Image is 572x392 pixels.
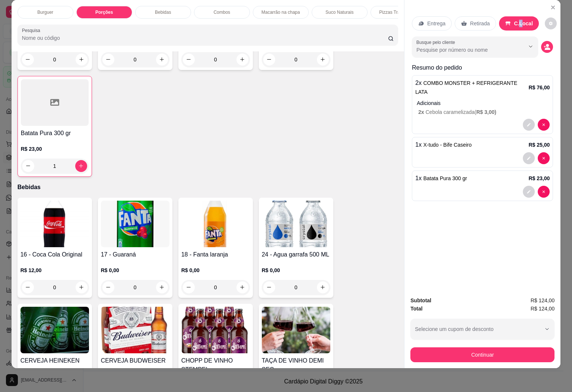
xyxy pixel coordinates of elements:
[76,54,88,66] button: increase-product-quantity
[181,267,250,274] p: R$ 0,00
[417,99,550,107] p: Adicionais
[20,267,89,274] p: R$ 12,00
[22,34,388,42] input: Pesquisa
[22,160,34,172] button: decrease-product-quantity
[181,307,250,353] img: product-image
[528,84,550,91] p: R$ 76,00
[181,250,250,259] h4: 18 - Fanta laranja
[101,356,169,365] h4: CERVEJA BUDWEISER
[236,54,248,66] button: increase-product-quantity
[525,41,537,52] button: Show suggestions
[21,145,89,153] p: R$ 23,00
[538,186,550,198] button: decrease-product-quantity
[423,175,467,181] span: Batata Pura 300 gr
[156,54,168,66] button: increase-product-quantity
[213,9,230,15] p: Combos
[155,9,171,15] p: Bebidas
[101,307,169,353] img: product-image
[538,152,550,164] button: decrease-product-quantity
[263,54,275,66] button: decrease-product-quantity
[410,319,554,340] button: Selecione um cupom de desconto
[427,20,445,27] p: Entrega
[541,41,553,53] button: decrease-product-quantity
[415,174,467,183] p: 1 x
[523,152,535,164] button: decrease-product-quantity
[325,9,353,15] p: Suco Naturais
[101,250,169,259] h4: 17 - Guaraná
[95,9,113,15] p: Porções
[75,160,87,172] button: increase-product-quantity
[528,141,550,149] p: R$ 25,00
[538,119,550,131] button: decrease-product-quantity
[20,250,89,259] h4: 16 - Coca Cola Original
[415,80,517,95] span: COMBO MONSTER + REFRIGERANTE LATA
[101,267,169,274] p: R$ 0,00
[531,296,555,305] span: R$ 124,00
[18,183,398,192] p: Bebidas
[20,201,89,247] img: product-image
[22,54,34,66] button: decrease-product-quantity
[410,297,431,303] strong: Subtotal
[410,347,554,362] button: Continuar
[523,119,535,131] button: decrease-product-quantity
[379,9,417,15] p: Pizzas Tradicionais
[183,54,195,66] button: decrease-product-quantity
[410,306,422,312] strong: Total
[101,201,169,247] img: product-image
[262,201,330,247] img: product-image
[20,356,89,365] h4: CERVEJA HEINEKEN
[317,54,329,66] button: increase-product-quantity
[412,63,553,72] p: Resumo do pedido
[416,39,458,45] label: Busque pelo cliente
[547,1,559,13] button: Close
[102,54,114,66] button: decrease-product-quantity
[528,175,550,182] p: R$ 23,00
[181,201,250,247] img: product-image
[476,109,496,115] span: R$ 3,00 )
[262,267,330,274] p: R$ 0,00
[261,9,300,15] p: Macarrão na chapa
[523,186,535,198] button: decrease-product-quantity
[262,250,330,259] h4: 24 - Agua garrafa 500 ML
[181,356,250,374] h4: CHOPP DE VINHO STEMPEL
[545,17,557,29] button: decrease-product-quantity
[423,142,472,148] span: X-tudo - Bife Caseiro
[470,20,490,27] p: Retirada
[416,46,513,54] input: Busque pelo cliente
[418,108,550,116] p: Cebola caramelizada (
[262,307,330,353] img: product-image
[415,79,528,96] p: 2 x
[20,307,89,353] img: product-image
[531,305,555,313] span: R$ 124,00
[415,140,471,149] p: 1 x
[22,27,43,34] label: Pesquisa
[21,129,89,138] h4: Batata Pura 300 gr
[514,20,533,27] p: C.Local
[418,109,425,115] span: 2 x
[262,356,330,374] h4: TAÇA DE VINHO DEMI SEC
[37,9,53,15] p: Burguer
